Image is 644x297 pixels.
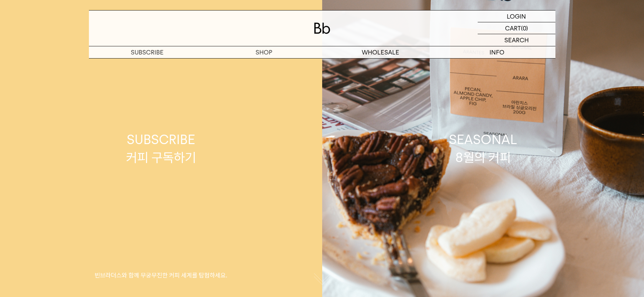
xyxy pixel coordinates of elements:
[478,10,555,22] a: LOGIN
[439,46,555,58] p: INFO
[478,22,555,34] a: CART (0)
[206,46,322,58] a: SHOP
[449,131,517,166] div: SEASONAL 8월의 커피
[505,22,521,34] p: CART
[314,23,330,34] img: 로고
[322,46,439,58] p: WHOLESALE
[507,10,526,22] p: LOGIN
[89,46,206,58] a: SUBSCRIBE
[521,22,528,34] p: (0)
[126,131,196,166] div: SUBSCRIBE 커피 구독하기
[504,34,529,46] p: SEARCH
